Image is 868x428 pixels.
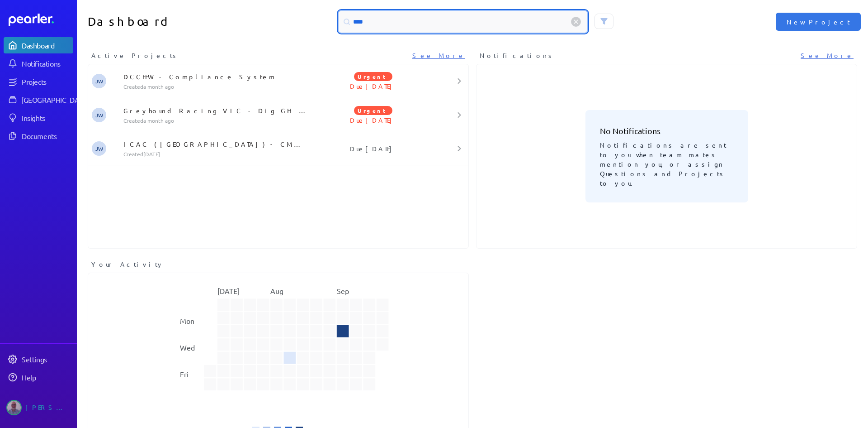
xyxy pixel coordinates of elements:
p: Greyhound Racing VIC - Dig GH Lifecyle Tracking [123,106,310,115]
span: Your Activity [91,260,164,269]
div: Documents [22,131,72,140]
a: Settings [4,351,73,367]
div: Notifications [22,59,72,68]
a: Projects [4,73,73,90]
div: Projects [22,77,72,86]
h1: Dashboard [88,11,275,33]
span: Jeremy Williams [92,108,106,122]
span: Jeremy Williams [92,141,106,156]
a: See More [801,51,854,60]
span: Urgent [354,106,392,115]
img: Jason Riches [6,400,22,415]
span: Jeremy Williams [92,74,106,88]
p: Due [DATE] [310,82,437,91]
a: Jason Riches's photo[PERSON_NAME] [4,396,73,419]
text: [DATE] [217,286,239,295]
h3: No Notifications [600,125,734,137]
p: ICAC ([GEOGRAPHIC_DATA]) - CMS - Invitation to Supply [123,139,310,149]
a: See More [412,51,465,60]
text: Mon [180,316,194,325]
a: Documents [4,128,73,144]
p: Due [DATE] [310,115,437,125]
text: Aug [270,286,283,295]
p: Due [DATE] [310,144,437,153]
button: New Project [776,13,861,31]
span: New Project [787,17,850,26]
span: Active Projects [91,51,179,60]
text: Wed [180,343,195,352]
p: Created [DATE] [123,150,310,158]
text: Sep [337,286,349,295]
div: [PERSON_NAME] [25,400,71,415]
a: Help [4,369,73,385]
div: Insights [22,113,72,122]
div: Dashboard [22,41,72,50]
a: [GEOGRAPHIC_DATA] [4,91,73,108]
p: Created a month ago [123,117,310,124]
a: Dashboard [9,14,73,26]
a: Notifications [4,55,73,72]
div: Help [22,373,72,382]
text: Fri [180,370,189,379]
p: DCCEEW - Compliance System [123,72,310,81]
div: Settings [22,355,72,364]
span: Notifications [480,51,555,60]
p: Notifications are sent to you when team mates mention you, or assign Questions and Projects to you. [600,137,734,188]
div: [GEOGRAPHIC_DATA] [22,95,89,104]
span: Urgent [354,72,392,81]
a: Insights [4,110,73,126]
p: Created a month ago [123,83,310,90]
a: Dashboard [4,37,73,53]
